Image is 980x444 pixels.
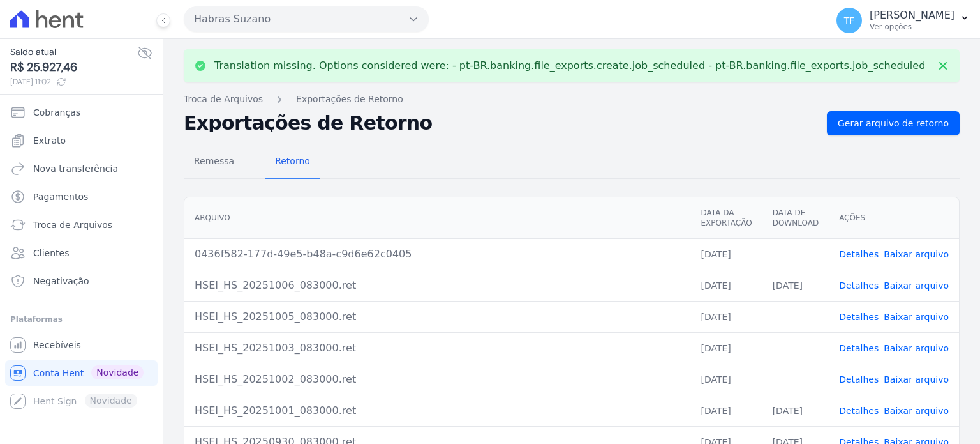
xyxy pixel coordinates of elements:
[184,6,429,32] button: Habras Suzano
[91,365,144,379] span: Novidade
[5,332,158,358] a: Recebíveis
[884,406,949,416] a: Baixar arquivo
[844,16,855,25] span: TF
[870,9,954,22] p: [PERSON_NAME]
[838,117,949,130] span: Gerar arquivo de retorno
[33,190,88,203] span: Pagamentos
[870,22,954,32] p: Ver opções
[10,100,152,414] nav: Sidebar
[184,197,690,239] th: Arquivo
[10,76,137,88] span: [DATE] 11:02
[267,148,318,174] span: Retorno
[265,146,320,179] a: Retorno
[827,111,960,135] a: Gerar arquivo de retorno
[214,59,925,72] p: Translation missing. Options considered were: - pt-BR.banking.file_exports.create.job_scheduled -...
[762,395,829,426] td: [DATE]
[184,114,817,132] h2: Exportações de Retorno
[690,270,762,301] td: [DATE]
[839,280,879,291] a: Detalhes
[5,100,158,125] a: Cobranças
[33,162,118,175] span: Nova transferência
[195,309,680,325] div: HSEI_HS_20251005_083000.ret
[10,59,137,76] span: R$ 25.927,46
[839,343,879,353] a: Detalhes
[839,406,879,416] a: Detalhes
[884,312,949,322] a: Baixar arquivo
[690,332,762,364] td: [DATE]
[884,249,949,259] a: Baixar arquivo
[195,341,680,356] div: HSEI_HS_20251003_083000.ret
[33,218,112,231] span: Troca de Arquivos
[690,301,762,332] td: [DATE]
[5,212,158,238] a: Troca de Arquivos
[184,93,960,106] nav: Breadcrumb
[195,247,680,262] div: 0436f582-177d-49e5-b48a-c9d6e62c0405
[5,360,158,386] a: Conta Hent Novidade
[296,93,403,106] a: Exportações de Retorno
[5,184,158,210] a: Pagamentos
[839,312,879,322] a: Detalhes
[762,270,829,301] td: [DATE]
[5,240,158,266] a: Clientes
[195,372,680,387] div: HSEI_HS_20251002_083000.ret
[5,128,158,153] a: Extrato
[884,280,949,291] a: Baixar arquivo
[195,278,680,293] div: HSEI_HS_20251006_083000.ret
[33,275,89,287] span: Negativação
[690,395,762,426] td: [DATE]
[829,197,959,239] th: Ações
[690,364,762,395] td: [DATE]
[33,134,66,147] span: Extrato
[33,247,69,259] span: Clientes
[5,268,158,294] a: Negativação
[10,45,137,59] span: Saldo atual
[33,339,81,351] span: Recebíveis
[184,146,244,179] a: Remessa
[762,197,829,239] th: Data de Download
[826,3,980,38] button: TF [PERSON_NAME] Ver opções
[10,312,152,327] div: Plataformas
[184,93,263,106] a: Troca de Arquivos
[690,197,762,239] th: Data da Exportação
[690,238,762,270] td: [DATE]
[884,374,949,385] a: Baixar arquivo
[33,106,80,119] span: Cobranças
[195,403,680,418] div: HSEI_HS_20251001_083000.ret
[186,148,242,174] span: Remessa
[884,343,949,353] a: Baixar arquivo
[5,156,158,181] a: Nova transferência
[33,367,84,379] span: Conta Hent
[839,249,879,259] a: Detalhes
[839,374,879,385] a: Detalhes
